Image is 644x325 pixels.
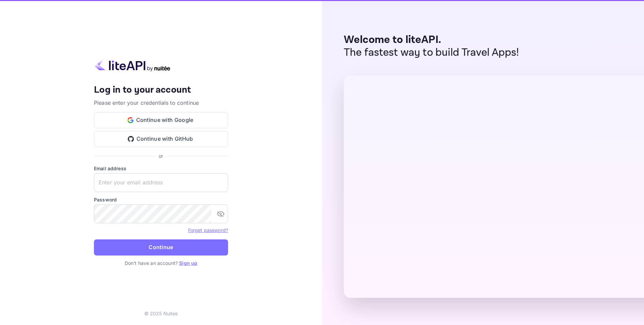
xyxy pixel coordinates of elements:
[94,112,228,128] button: Continue with Google
[94,173,228,192] input: Enter your email address
[188,227,228,233] a: Forget password?
[144,310,178,317] p: © 2025 Nuitee
[94,58,171,72] img: liteapi
[94,196,228,203] label: Password
[94,131,228,147] button: Continue with GitHub
[179,260,197,266] a: Sign up
[94,165,228,172] label: Email address
[94,260,228,267] p: Don't have an account?
[94,239,228,256] button: Continue
[344,34,519,46] p: Welcome to liteAPI.
[94,99,228,107] p: Please enter your credentials to continue
[188,227,228,233] a: Forget password?
[344,46,519,59] p: The fastest way to build Travel Apps!
[159,152,163,159] p: or
[214,207,227,221] button: toggle password visibility
[94,84,228,96] h4: Log in to your account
